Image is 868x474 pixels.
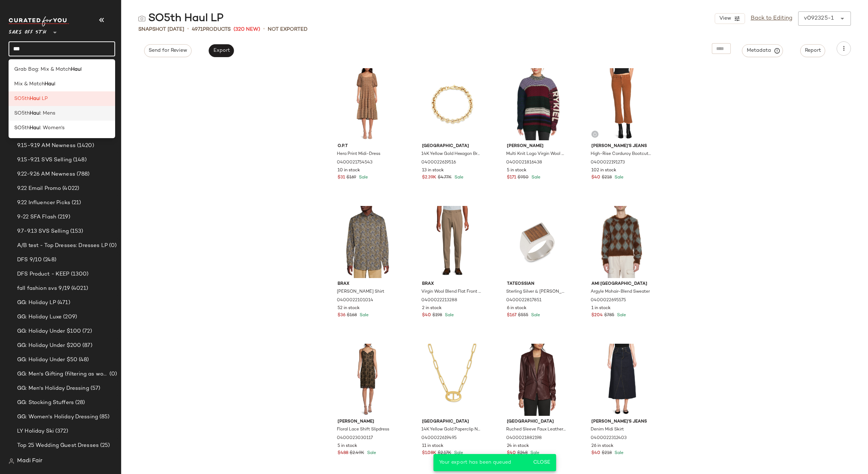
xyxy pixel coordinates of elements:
[9,24,46,37] span: Saks OFF 5TH
[507,419,567,425] span: [GEOGRAPHIC_DATA]
[17,342,81,350] span: GG: Holiday Under $200
[591,427,624,433] span: Denim Midi Skirt
[422,167,444,174] span: 13 in stock
[432,312,442,319] span: $198
[39,95,48,102] span: l LP
[108,370,117,378] span: (0)
[338,443,357,449] span: 5 in stock
[421,289,482,295] span: Virgin Wool Blend Flat Front Modern-Fit Pants
[719,16,731,21] span: View
[421,427,482,433] span: 14K Yellow Gold Paperclip Necklace
[529,451,539,455] span: Sale
[338,450,348,457] span: $488
[443,313,454,318] span: Sale
[332,344,404,416] img: 0400023030117_CHOCOLATE
[422,143,482,150] span: [GEOGRAPHIC_DATA]
[30,124,39,132] b: Hau
[233,26,260,33] span: (320 New)
[62,313,77,321] span: (209)
[506,151,566,157] span: Multi Knit Logo Virgin Wool Sweater
[108,242,117,250] span: (0)
[507,443,529,449] span: 24 in stock
[416,206,488,278] img: 0400022213288_LIGHTBROWN
[421,297,457,304] span: 0400022213288
[268,26,308,33] span: Not Exported
[337,289,384,295] span: [PERSON_NAME] Shirt
[438,450,451,457] span: $2.17K
[453,451,463,455] span: Sale
[338,312,345,319] span: $36
[422,450,436,457] span: $1.08K
[17,227,69,236] span: 9.7-9.13 SVS Selling
[518,175,529,181] span: $950
[422,305,442,312] span: 2 in stock
[332,206,404,278] img: 0400022101014_NAVY
[17,457,42,465] span: Madi Fair
[338,281,398,287] span: Brax
[209,44,234,57] button: Export
[17,413,98,421] span: GG: Women's Holiday Dressing
[347,312,357,319] span: $168
[17,356,77,364] span: GG: Holiday Under $50
[17,370,108,378] span: GG: Men's Gifting (filtering as women's)
[17,270,70,278] span: DFS Product - KEEP
[591,175,600,181] span: $40
[804,14,834,23] div: v092325-1
[507,305,527,312] span: 6 in stock
[416,68,488,140] img: 0400022619516
[71,66,81,73] b: Hau
[338,143,398,150] span: o.p.t
[346,175,356,181] span: $169
[591,443,613,449] span: 26 in stock
[144,44,191,57] button: Send for Review
[501,68,573,140] img: 0400021816438
[74,399,85,407] span: (28)
[591,312,603,319] span: $204
[14,95,30,102] span: SO5th
[530,175,540,180] span: Sale
[715,13,745,24] button: View
[17,199,70,207] span: 9.22 Influencer Picks
[506,160,542,166] span: 0400021816438
[507,312,517,319] span: $167
[517,450,528,457] span: $248
[613,451,623,455] span: Sale
[17,242,108,250] span: A/B test - Top Dresses: Dresses LP
[416,344,488,416] img: 0400022619495
[591,143,652,150] span: [PERSON_NAME]'s Jeans
[30,95,39,102] b: Hau
[421,160,456,166] span: 0400022619516
[9,16,69,26] img: cfy_white_logo.C9jOOHJF.svg
[616,313,626,318] span: Sale
[591,419,652,425] span: [PERSON_NAME]'s Jeans
[61,185,79,193] span: (4022)
[17,284,70,293] span: fall fashion svs 9/19
[358,175,368,180] span: Sale
[17,170,75,178] span: 9.22-9.26 AM Newness
[507,143,567,150] span: [PERSON_NAME]
[39,124,65,132] span: l: Women's
[602,450,612,457] span: $218
[138,11,224,26] div: SO5th Haul LP
[506,435,542,442] span: 0400021882198
[591,167,616,174] span: 102 in stock
[81,342,92,350] span: (87)
[45,80,54,88] b: Hau
[338,175,345,181] span: $31
[54,427,68,435] span: (372)
[148,48,187,54] span: Send for Review
[337,435,373,442] span: 0400023030117
[17,427,54,435] span: LY Holiday Ski
[422,312,431,319] span: $40
[742,44,783,57] button: Metadata
[507,167,527,174] span: 5 in stock
[75,170,90,178] span: (788)
[438,175,452,181] span: $4.77K
[81,327,92,336] span: (72)
[530,313,540,318] span: Sale
[604,312,614,319] span: $785
[501,206,573,278] img: 0400022817851_BROWN
[506,427,566,433] span: Ruched Sleeve Faux Leather Blazer
[54,80,55,88] span: l
[591,297,626,304] span: 0400022695575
